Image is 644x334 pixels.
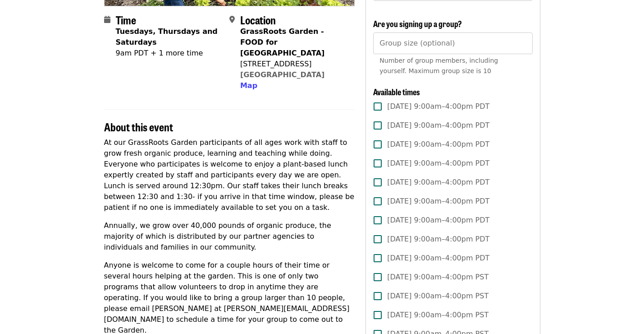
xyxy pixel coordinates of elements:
span: [DATE] 9:00am–4:00pm PDT [387,139,489,150]
span: Map [240,81,257,90]
i: calendar icon [104,15,110,24]
span: [DATE] 9:00am–4:00pm PDT [387,215,489,226]
span: Number of group members, including yourself. Maximum group size is 10 [379,57,498,74]
span: [DATE] 9:00am–4:00pm PST [387,291,489,302]
strong: Tuesdays, Thursdays and Saturdays [116,27,218,46]
span: [DATE] 9:00am–4:00pm PDT [387,158,489,169]
button: Map [240,80,257,91]
span: [DATE] 9:00am–4:00pm PDT [387,101,489,112]
span: Time [116,12,136,28]
strong: GrassRoots Garden - FOOD for [GEOGRAPHIC_DATA] [240,27,324,57]
span: Location [240,12,276,28]
span: [DATE] 9:00am–4:00pm PDT [387,120,489,131]
span: [DATE] 9:00am–4:00pm PST [387,310,489,320]
p: At our GrassRoots Garden participants of all ages work with staff to grow fresh organic produce, ... [104,137,355,213]
span: [DATE] 9:00am–4:00pm PDT [387,253,489,264]
p: Annually, we grow over 40,000 pounds of organic produce, the majority of which is distributed by ... [104,220,355,253]
div: [STREET_ADDRESS] [240,59,347,70]
span: [DATE] 9:00am–4:00pm PDT [387,196,489,207]
div: 9am PDT + 1 more time [116,48,222,59]
input: [object Object] [373,32,532,54]
a: [GEOGRAPHIC_DATA] [240,70,324,79]
span: [DATE] 9:00am–4:00pm PST [387,272,489,283]
span: Available times [373,86,420,97]
i: map-marker-alt icon [229,15,235,24]
span: [DATE] 9:00am–4:00pm PDT [387,234,489,245]
span: Are you signing up a group? [373,18,462,29]
span: About this event [104,119,173,135]
span: [DATE] 9:00am–4:00pm PDT [387,177,489,188]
